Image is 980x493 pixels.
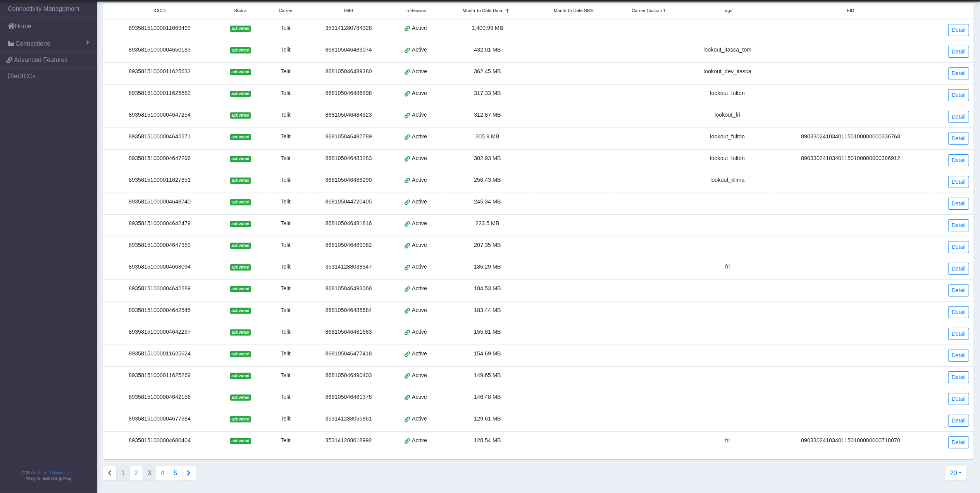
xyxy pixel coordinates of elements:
[474,285,501,291] span: 184.53 MB
[269,176,302,184] div: Telit
[230,26,251,32] span: activated
[269,241,302,250] div: Telit
[230,264,251,271] span: activated
[230,134,251,140] span: activated
[230,91,251,97] span: activated
[269,46,302,54] div: Telit
[775,133,926,141] div: 89033024103401150100000000336763
[269,436,302,445] div: Telit
[554,7,594,14] span: Month To Date SMS
[279,7,292,14] span: Carrier
[405,7,426,14] span: In Session
[230,286,251,292] span: activated
[412,176,427,184] span: Active
[311,371,386,380] div: 868105046490403
[14,55,68,65] span: Advanced Features
[108,415,212,423] div: 89358151000004677384
[108,89,212,98] div: 89358151000011625582
[16,39,50,48] span: Connections
[269,24,302,33] div: Telit
[948,219,969,231] a: Detail
[108,393,212,402] div: 89358151000004642156
[948,263,969,275] a: Detail
[948,371,969,383] a: Detail
[269,263,302,271] div: Telit
[108,111,212,119] div: 89358151000004647254
[269,306,302,315] div: Telit
[689,176,766,184] div: lookout_klima
[474,264,501,270] span: 186.29 MB
[948,241,969,253] a: Detail
[474,155,501,161] span: 302.93 MB
[108,284,212,293] div: 89358151000004642289
[474,198,501,205] span: 245.34 MB
[948,154,969,166] a: Detail
[412,67,427,76] span: Active
[108,198,212,206] div: 89358151000004648740
[412,306,427,315] span: Active
[230,178,251,184] span: activated
[230,373,251,379] span: activated
[311,176,386,184] div: 868105046488290
[472,25,503,31] span: 1,400.99 MB
[230,243,251,249] span: activated
[948,350,969,362] a: Detail
[234,7,247,14] span: Status
[269,415,302,423] div: Telit
[108,46,212,54] div: 89358151000004650183
[108,350,212,358] div: 89358151000011625624
[945,466,967,481] button: 20
[412,219,427,228] span: Active
[475,220,499,226] span: 223.5 MB
[948,306,969,318] a: Detail
[311,415,386,423] div: 353141288055861
[689,263,766,271] div: fri
[116,466,130,481] button: 1
[412,371,427,380] span: Active
[269,371,302,380] div: Telit
[230,308,251,314] span: activated
[775,436,926,445] div: 89033024103401150100000000718070
[412,46,427,54] span: Active
[948,24,969,36] a: Detail
[108,133,212,141] div: 89358151000004642271
[230,69,251,75] span: activated
[474,350,501,357] span: 154.69 MB
[344,7,353,14] span: IMEI
[475,133,499,140] span: 305.9 MB
[230,416,251,422] span: activated
[311,393,386,402] div: 868105046481378
[35,471,74,475] a: Telit IoT Solutions, Inc.
[948,198,969,210] a: Detail
[412,111,427,119] span: Active
[723,7,732,14] span: Tags
[311,328,386,336] div: 868105046481683
[412,263,427,271] span: Active
[412,436,427,445] span: Active
[169,466,183,481] button: 5
[269,133,302,141] div: Telit
[689,111,766,119] div: lookout_fri
[689,154,766,163] div: lookout_fulton
[156,466,169,481] button: 4
[108,263,212,271] div: 89358151000004668094
[230,329,251,336] span: activated
[948,111,969,123] a: Detail
[311,284,386,293] div: 868105046493068
[689,67,766,76] div: lookout_dev_itasca
[474,47,501,53] span: 432.01 MB
[632,7,666,14] span: Carrier Custom 1
[847,7,854,14] span: EID
[948,436,969,448] a: Detail
[689,46,766,54] div: lookout_itasca_tom
[108,176,212,184] div: 89358151000011627851
[948,393,969,405] a: Detail
[230,199,251,205] span: activated
[143,466,156,481] button: 3
[269,198,302,206] div: Telit
[474,394,501,400] span: 146.48 MB
[269,111,302,119] div: Telit
[108,219,212,228] div: 89358151000004642479
[474,372,501,378] span: 149.65 MB
[311,241,386,250] div: 868105046489082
